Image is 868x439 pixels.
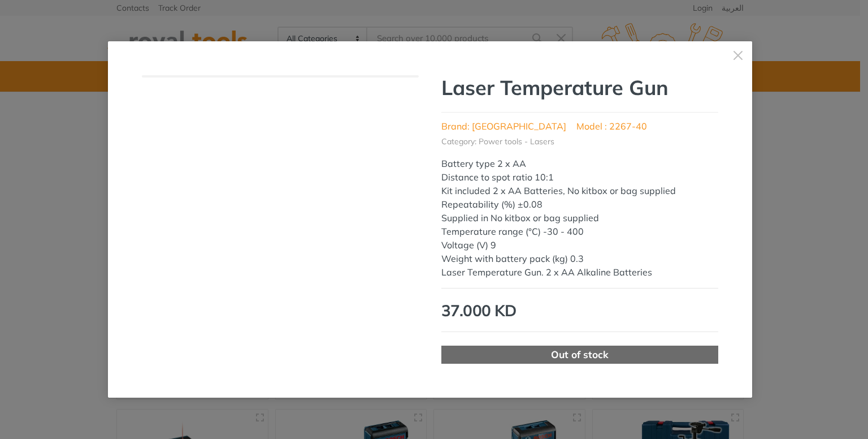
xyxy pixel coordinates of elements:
[441,157,718,279] div: Battery type 2 x AA Distance to spot ratio 10:1 Kit included 2 x AA Batteries, No kitbox or bag s...
[441,136,554,148] li: Category: Power tools - Lasers
[441,346,718,364] div: Out of stock
[441,119,566,133] li: Brand: [GEOGRAPHIC_DATA]
[441,299,718,322] div: 37.000 KD
[441,75,718,100] h1: Laser Temperature Gun
[576,119,647,133] li: Model : 2267-40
